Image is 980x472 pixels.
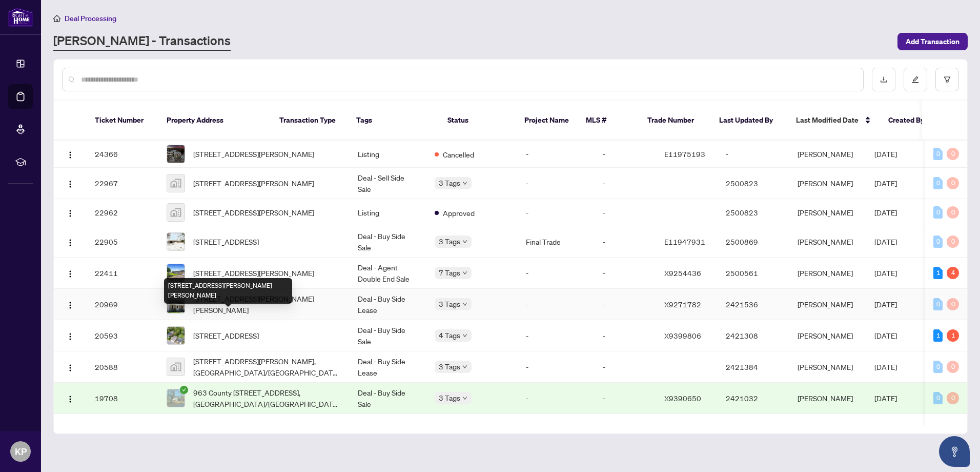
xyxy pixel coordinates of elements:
span: down [462,239,467,244]
td: - [518,258,595,289]
span: [STREET_ADDRESS][PERSON_NAME] [193,178,314,189]
td: - [518,141,595,168]
a: [PERSON_NAME] - Transactions [53,32,231,51]
span: down [462,270,467,276]
button: download [872,68,895,91]
td: [PERSON_NAME] [789,226,866,258]
img: thumbnail-img [167,327,185,344]
th: Status [439,101,516,141]
span: [DATE] [874,300,897,309]
td: - [595,168,656,199]
div: 4 [947,267,959,279]
td: [PERSON_NAME] [789,383,866,414]
img: logo [8,8,33,27]
span: [STREET_ADDRESS] [193,330,259,341]
button: filter [935,68,959,91]
span: down [462,396,467,401]
span: [STREET_ADDRESS] [193,236,259,247]
span: Last Modified Date [796,114,859,126]
img: thumbnail-img [167,174,185,192]
button: Open asap [939,436,970,467]
div: 0 [933,206,943,219]
button: Logo [62,390,78,406]
div: 0 [933,177,943,189]
span: 963 County [STREET_ADDRESS], [GEOGRAPHIC_DATA]/[GEOGRAPHIC_DATA] 1S0, [GEOGRAPHIC_DATA] [193,387,341,409]
img: thumbnail-img [167,389,185,407]
span: down [462,364,467,369]
span: 3 Tags [439,361,460,372]
td: 2421032 [718,383,789,414]
span: filter [944,76,951,83]
span: down [462,302,467,307]
td: [PERSON_NAME] [789,320,866,351]
div: 1 [947,329,959,342]
span: check-circle [180,386,188,394]
div: 0 [947,177,959,189]
td: Deal - Buy Side Sale [350,383,426,414]
th: Project Name [516,101,578,141]
span: [DATE] [874,362,897,371]
th: Property Address [158,101,271,141]
span: E11947931 [664,237,705,246]
td: 2421384 [718,351,789,383]
td: 19708 [87,383,158,414]
img: Logo [66,151,74,159]
div: 0 [933,361,943,373]
span: X9254436 [664,268,701,278]
img: thumbnail-img [167,296,185,313]
td: 24366 [87,141,158,168]
span: X9390650 [664,394,701,403]
div: 1 [933,267,943,279]
span: X9271782 [664,300,701,309]
img: Logo [66,364,74,372]
span: [STREET_ADDRESS][PERSON_NAME][PERSON_NAME] [193,293,341,316]
th: Tags [348,101,439,141]
span: home [53,15,60,22]
img: thumbnail-img [167,358,185,376]
th: Last Modified Date [788,101,880,141]
td: 2500823 [718,199,789,226]
td: 2421536 [718,289,789,320]
td: - [595,320,656,351]
span: 3 Tags [439,235,460,247]
td: 22905 [87,226,158,258]
span: 3 Tags [439,177,460,189]
span: KP [15,444,27,459]
span: 4 Tags [439,329,460,341]
span: [STREET_ADDRESS][PERSON_NAME] [193,148,314,160]
td: [PERSON_NAME] [789,351,866,383]
td: Deal - Agent Double End Sale [350,258,426,289]
div: 0 [933,148,943,160]
td: 2500823 [718,168,789,199]
button: Add Transaction [897,33,968,50]
button: Logo [62,146,78,162]
img: thumbnail-img [167,264,185,282]
td: Listing [350,141,426,168]
span: down [462,333,467,338]
td: 20969 [87,289,158,320]
span: [DATE] [874,331,897,340]
td: 22411 [87,258,158,289]
td: - [595,141,656,168]
td: 20593 [87,320,158,351]
img: thumbnail-img [167,145,185,163]
td: 22962 [87,199,158,226]
td: - [595,199,656,226]
td: 20588 [87,351,158,383]
td: Listing [350,199,426,226]
span: [DATE] [874,237,897,246]
td: - [518,351,595,383]
span: [DATE] [874,179,897,188]
th: Transaction Type [271,101,348,141]
td: - [595,383,656,414]
td: Deal - Buy Side Lease [350,289,426,320]
td: 2500561 [718,258,789,289]
td: [PERSON_NAME] [789,168,866,199]
td: Final Trade [518,226,595,258]
td: - [518,168,595,199]
span: [DATE] [874,149,897,159]
td: Deal - Buy Side Sale [350,320,426,351]
button: Logo [62,327,78,344]
button: Logo [62,296,78,312]
img: thumbnail-img [167,204,185,221]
